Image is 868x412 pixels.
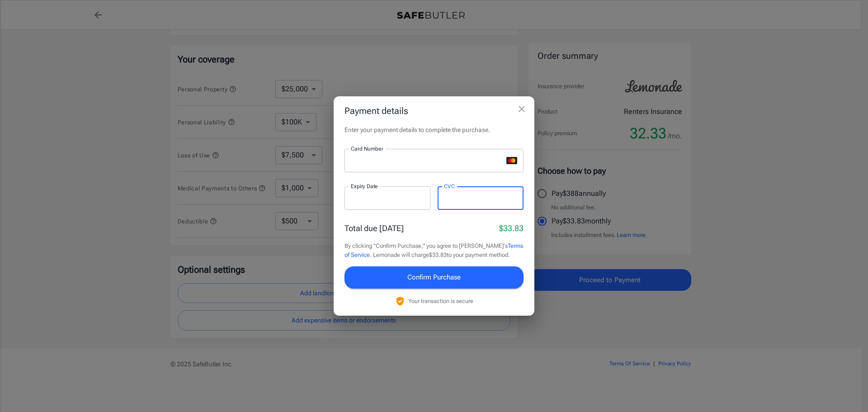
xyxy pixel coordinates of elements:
[444,194,517,203] iframe: To enrich screen reader interactions, please activate Accessibility in Grammarly extension settings
[408,297,473,305] p: Your transaction is secure
[351,145,383,152] label: Card Number
[513,100,531,118] button: close
[334,96,534,125] h2: Payment details
[499,222,524,234] p: $33.83
[344,242,524,259] p: By clicking "Confirm Purchase," you agree to [PERSON_NAME]'s . Lemonade will charge $33.83 to you...
[351,194,424,203] iframe: To enrich screen reader interactions, please activate Accessibility in Grammarly extension settings
[351,182,378,190] label: Expiry Date
[344,266,524,288] button: Confirm Purchase
[344,242,523,258] a: Terms of Service
[506,157,517,164] svg: mastercard
[407,271,461,283] span: Confirm Purchase
[444,182,455,190] label: CVC
[344,125,524,134] p: Enter your payment details to complete the purchase.
[351,156,503,165] iframe: To enrich screen reader interactions, please activate Accessibility in Grammarly extension settings
[344,222,404,234] p: Total due [DATE]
